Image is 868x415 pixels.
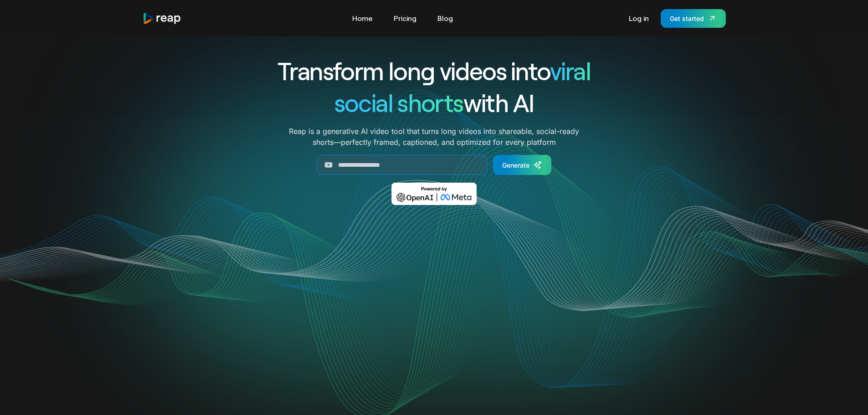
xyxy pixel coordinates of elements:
img: reap logo [143,12,182,25]
a: home [143,12,182,25]
span: social shorts [334,87,463,117]
div: Get started [670,14,704,23]
h1: with AI [245,87,624,118]
a: Blog [433,11,457,26]
span: viral [550,56,591,85]
h1: Transform long videos into [245,55,624,87]
a: Get started [661,9,726,28]
div: Generate [502,160,529,170]
p: Reap is a generative AI video tool that turns long videos into shareable, social-ready shorts—per... [289,126,579,148]
a: Generate [493,155,551,175]
a: Log in [624,11,653,26]
a: Home [348,11,377,26]
form: Generate Form [245,155,624,175]
video: Your browser does not support the video tag. [251,218,617,402]
a: Pricing [389,11,421,26]
img: Powered by OpenAI & Meta [391,183,477,205]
